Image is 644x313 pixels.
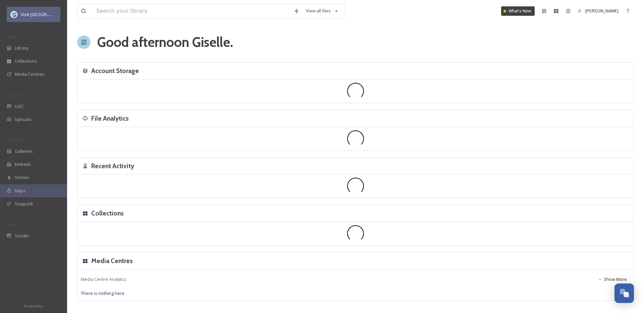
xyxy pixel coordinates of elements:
[24,304,43,308] span: Privacy Policy
[15,116,32,123] span: Uploads
[11,11,17,18] img: download.png
[81,290,124,296] span: There is nothing here
[303,4,342,17] a: View all files
[501,6,535,16] a: What's New
[15,148,33,154] span: Galleries
[15,174,29,181] span: Stories
[585,8,619,14] span: [PERSON_NAME]
[93,4,290,18] input: Search your library
[15,103,24,110] span: UGC
[614,284,634,303] button: Open Chat
[574,4,622,17] a: [PERSON_NAME]
[15,201,33,207] span: SnapLink
[91,256,133,266] h3: Media Centres
[7,138,22,143] span: WIDGETS
[21,11,85,17] span: Visit [GEOGRAPHIC_DATA] Parks
[91,114,129,123] h3: File Analytics
[24,302,43,310] a: Privacy Policy
[15,71,44,77] span: Media Centres
[91,208,124,218] h3: Collections
[7,35,18,40] span: MEDIA
[15,161,31,168] span: Embeds
[15,233,29,239] span: Socials
[97,32,233,52] h1: Good afternoon Giselle .
[15,45,28,51] span: Library
[595,273,630,286] button: Show More
[81,276,126,283] span: Media Centre Analytics
[15,58,37,64] span: Collections
[91,66,139,76] h3: Account Storage
[7,222,20,227] span: SOCIALS
[7,93,21,98] span: COLLECT
[15,188,26,194] span: Maps
[91,161,134,171] h3: Recent Activity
